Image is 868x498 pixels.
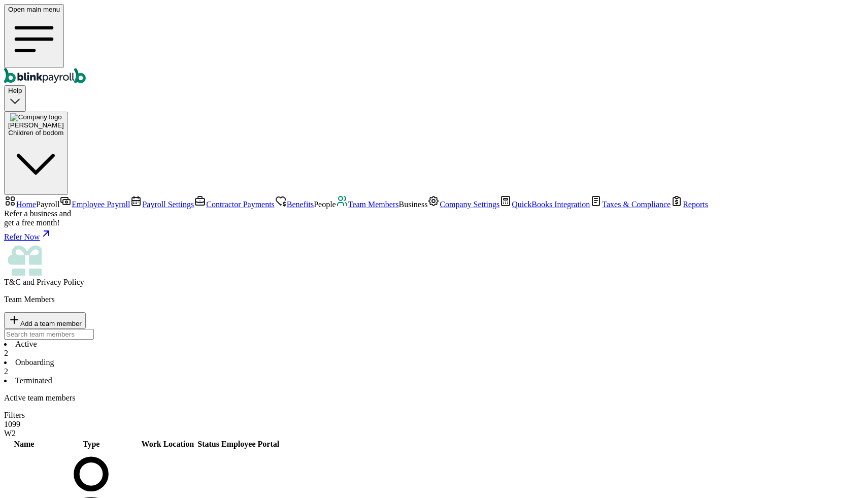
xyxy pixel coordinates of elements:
iframe: Chat Widget [694,388,868,498]
span: 2 [4,367,8,376]
th: Type [44,439,139,449]
span: People [314,200,336,209]
span: Team Members [348,200,399,209]
span: Reports [683,200,708,209]
span: Open main menu [8,6,60,13]
th: Work Location [139,439,196,449]
a: QuickBooks Integration [499,200,590,209]
li: Onboarding [4,358,864,376]
input: TextInput [4,329,94,340]
span: 1099 [4,420,20,428]
span: Employee Portal [221,440,279,448]
button: Help [4,85,26,111]
span: Home [16,200,36,209]
th: Status [197,439,220,449]
a: Refer Now [4,227,864,242]
span: Company Settings [440,200,499,209]
span: Help [8,87,22,94]
img: Company logo [10,113,62,121]
p: Team Members [4,295,864,304]
p: Active team members [4,393,864,403]
a: Company Settings [427,200,499,209]
th: Name [5,439,43,449]
span: Benefits [287,200,314,209]
span: T&C [4,278,21,286]
nav: Global [4,4,864,85]
li: Active [4,340,864,358]
span: Business [398,200,427,209]
button: Add a team member [4,312,86,329]
span: and [4,278,84,286]
span: [PERSON_NAME] [8,121,64,129]
span: Filters [4,411,25,419]
button: Open main menu [4,4,64,68]
a: Reports [671,200,708,209]
a: Contractor Payments [194,200,275,209]
span: Add a team member [20,320,82,327]
a: Taxes & Compliance [590,200,671,209]
a: Team Members [336,200,399,209]
span: QuickBooks Integration [512,200,590,209]
span: Privacy Policy [37,278,84,286]
span: Taxes & Compliance [602,200,671,209]
span: Payroll [36,200,59,209]
span: Payroll Settings [142,200,194,209]
span: 2 [4,349,8,357]
a: Employee Payroll [59,200,130,209]
a: Payroll Settings [130,200,194,209]
a: Benefits [275,200,314,209]
a: Home [4,200,36,209]
span: Contractor Payments [206,200,275,209]
div: Children of bodom [8,129,64,137]
nav: Sidebar [4,195,864,287]
div: Refer a business and get a free month! [4,209,864,227]
span: W2 [4,429,16,438]
span: Employee Payroll [72,200,130,209]
li: Terminated [4,376,864,385]
button: Company logo[PERSON_NAME]Children of bodom [4,112,68,195]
